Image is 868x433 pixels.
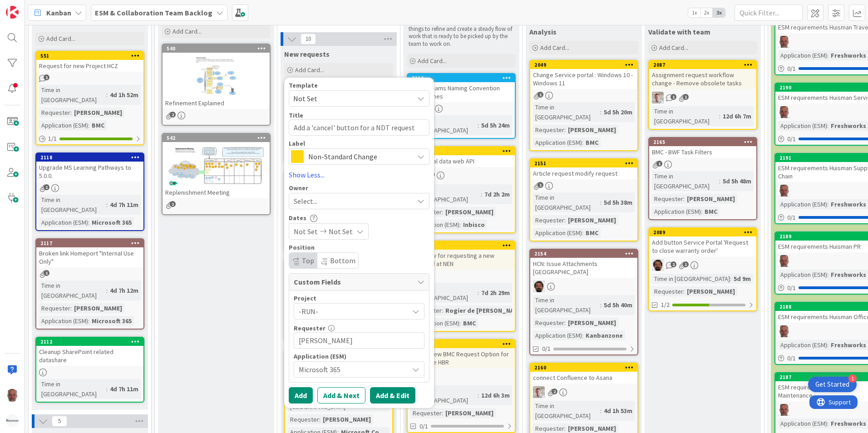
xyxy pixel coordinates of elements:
[533,386,545,398] img: Rd
[443,207,496,217] div: [PERSON_NAME]
[652,92,664,103] img: Rd
[552,389,557,394] span: 2
[564,318,566,328] span: :
[48,134,57,143] span: 1 / 1
[538,182,543,188] span: 1
[848,374,857,383] div: 1
[582,228,583,238] span: :
[787,64,796,74] span: 0 / 1
[289,111,303,119] label: Title
[39,120,88,130] div: Application (ESM)
[730,274,731,284] span: :
[649,228,756,236] div: 2089
[652,259,664,271] img: AC
[583,138,601,148] div: BMC
[582,330,583,340] span: :
[720,176,754,186] div: 5d 5h 48m
[827,50,829,60] span: :
[36,338,143,346] div: 2112
[530,159,637,167] div: 2151
[530,372,637,384] div: connect Confluence to Asana
[542,344,551,354] span: 0/1
[529,27,557,36] span: Analysis
[408,147,515,167] div: 2162Additional data web API
[40,53,143,59] div: 551
[294,196,317,207] span: Select...
[89,217,134,227] div: Microsoft 365
[530,250,637,258] div: 2154
[39,379,106,399] div: Time in [GEOGRAPHIC_DATA]
[330,256,355,265] span: Bottom
[787,283,796,293] span: 0 / 1
[410,318,459,328] div: Application (ESM)
[70,303,72,313] span: :
[293,93,407,104] span: Not Set
[163,134,270,142] div: 542
[534,251,637,257] div: 2154
[778,199,827,209] div: Application (ESM)
[412,148,515,154] div: 2162
[39,280,106,300] div: Time in [GEOGRAPHIC_DATA]
[649,61,756,89] div: 2087Assignment request workflow change - Remove obsolete tasks
[566,125,618,135] div: [PERSON_NAME]
[685,286,737,296] div: [PERSON_NAME]
[408,340,515,348] div: 2088
[827,340,829,350] span: :
[702,207,720,216] div: BMC
[479,288,512,298] div: 7d 2h 29m
[778,270,827,280] div: Application (ESM)
[443,305,527,315] div: Rogier de [PERSON_NAME]
[566,318,618,328] div: [PERSON_NAME]
[530,61,637,89] div: 2049Change Service portal : Windows 10 - Windows 11
[827,199,829,209] span: :
[649,228,756,256] div: 2089Add button Service Portal 'Request to close warranty order'
[533,102,600,122] div: Time in [GEOGRAPHIC_DATA]
[564,215,566,225] span: :
[408,74,515,82] div: 2116
[294,324,325,332] label: Requester
[36,52,143,72] div: 551Request for new Project HCZ
[36,239,143,247] div: 2117
[408,82,515,102] div: Check Teams Naming Convention Mismatches
[442,207,443,217] span: :
[289,119,429,136] textarea: Add a 'cancel' button for a NDT request
[418,57,447,65] span: Add Card...
[530,386,637,398] div: Rd
[88,217,89,227] span: :
[294,226,318,237] span: Not Set
[815,380,849,389] div: Get Started
[530,250,637,278] div: 2154HCN: Issue Attachments [GEOGRAPHIC_DATA]
[530,61,637,69] div: 2049
[408,241,515,250] div: 2014
[481,189,482,199] span: :
[408,170,515,182] div: HB
[530,364,637,384] div: 2160connect Confluence to Asana
[106,90,108,100] span: :
[39,195,106,215] div: Time in [GEOGRAPHIC_DATA]
[412,341,515,347] div: 2088
[442,305,443,315] span: :
[649,259,756,271] div: AC
[652,106,719,126] div: Time in [GEOGRAPHIC_DATA]
[713,8,725,17] span: 3x
[289,82,318,89] span: Template
[410,220,459,230] div: Application (ESM)
[167,45,270,52] div: 540
[408,155,515,167] div: Additional data web API
[299,363,404,376] span: Microsoft 365
[478,288,479,298] span: :
[530,280,637,292] div: AC
[412,242,515,249] div: 2014
[294,353,424,359] div: Application (ESM)
[479,390,512,400] div: 12d 6h 3m
[108,384,141,394] div: 4d 7h 11m
[649,236,756,256] div: Add button Service Portal 'Request to close warranty order'
[36,153,143,182] div: 2118Upgrade MS Learning Pathways to 5.0.0.
[289,185,308,191] span: Owner
[533,228,582,238] div: Application (ESM)
[600,107,602,117] span: :
[329,226,353,237] span: Not Set
[530,258,637,278] div: HCN: Issue Attachments [GEOGRAPHIC_DATA]
[652,286,683,296] div: Requester
[294,295,424,301] div: Project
